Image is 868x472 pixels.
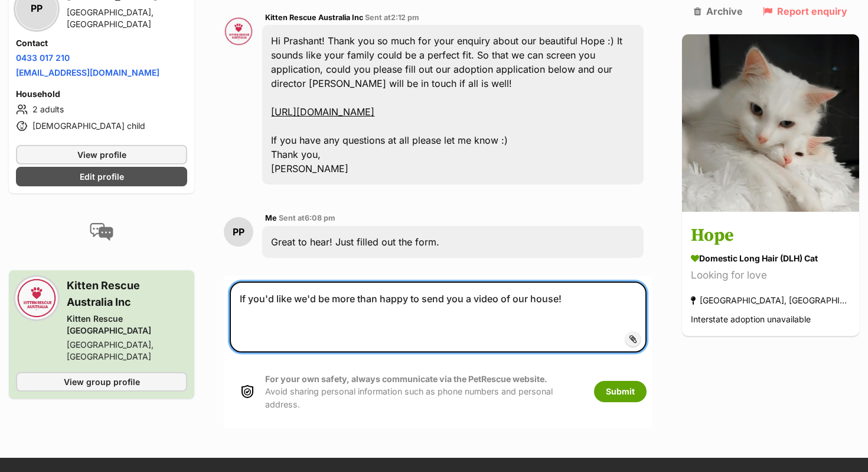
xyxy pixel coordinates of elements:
[265,374,547,384] strong: For your own safety, always communicate via the PetRescue website.
[691,268,850,284] div: Looking for love
[262,226,644,258] div: Great to hear! Just filled out the form.
[763,6,847,17] a: Report enquiry
[682,214,859,337] a: Hope Domestic Long Hair (DLH) Cat Looking for love [GEOGRAPHIC_DATA], [GEOGRAPHIC_DATA] Interstat...
[16,37,187,49] h4: Contact
[67,277,187,311] h3: Kitten Rescue Australia Inc
[16,53,70,63] a: 0433 017 210
[16,119,187,133] li: [DEMOGRAPHIC_DATA] child
[16,167,187,186] a: Edit profile
[691,253,850,265] div: Domestic Long Hair (DLH) Cat
[391,13,419,22] span: 2:12 pm
[279,214,335,222] span: Sent at
[67,339,187,363] div: [GEOGRAPHIC_DATA], [GEOGRAPHIC_DATA]
[224,17,253,46] img: Kitten Rescue Australia Inc profile pic
[16,88,187,100] h4: Household
[265,373,582,410] p: Avoid sharing personal information such as phone numbers and personal address.
[271,106,374,118] a: [URL][DOMAIN_NAME]
[694,6,743,17] a: Archive
[16,102,187,117] li: 2 adults
[265,13,363,22] span: Kitten Rescue Australia Inc
[691,293,850,309] div: [GEOGRAPHIC_DATA], [GEOGRAPHIC_DATA]
[691,223,850,250] h3: Hope
[77,148,126,161] span: View profile
[67,7,187,30] div: [GEOGRAPHIC_DATA], [GEOGRAPHIC_DATA]
[224,217,253,247] div: PP
[365,13,419,22] span: Sent at
[80,170,124,183] span: Edit profile
[16,277,57,319] img: Kitten Rescue Australia profile pic
[67,313,187,337] div: Kitten Rescue [GEOGRAPHIC_DATA]
[16,67,159,77] a: [EMAIL_ADDRESS][DOMAIN_NAME]
[265,214,277,222] span: Me
[262,25,644,185] div: Hi Prashant! Thank you so much for your enquiry about our beautiful Hope :) It sounds like your f...
[64,376,140,388] span: View group profile
[90,223,113,241] img: conversation-icon-4a6f8262b818ee0b60e3300018af0b2d0b884aa5de6e9bcb8d3d4eeb1a70a7c4.svg
[305,214,335,222] span: 6:08 pm
[691,315,811,325] span: Interstate adoption unavailable
[16,145,187,164] a: View profile
[594,381,647,402] button: Submit
[682,34,859,212] img: Hope
[16,372,187,392] a: View group profile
